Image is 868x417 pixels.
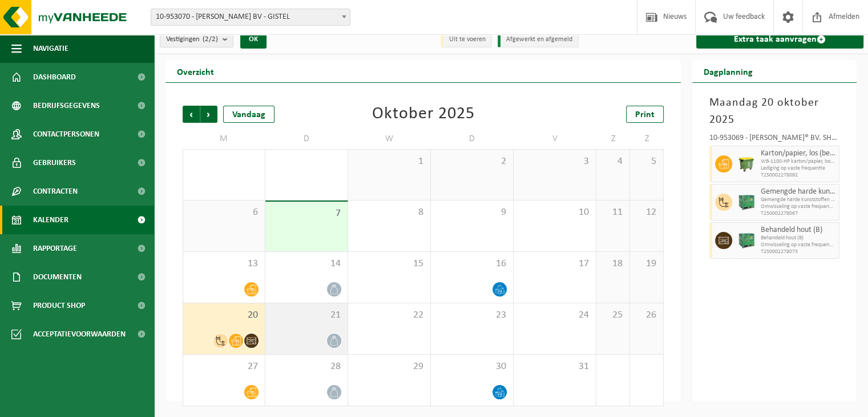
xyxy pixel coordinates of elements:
[636,155,657,168] span: 5
[33,320,126,348] span: Acceptatievoorwaarden
[761,197,836,203] span: Gemengde harde kunststoffen (PE, PP en PVC), recycleerbaar
[200,106,217,123] span: Volgende
[183,129,265,149] td: M
[761,226,836,235] span: Behandeld hout (B)
[437,360,507,373] span: 30
[33,34,68,63] span: Navigatie
[33,63,76,91] span: Dashboard
[223,106,274,123] div: Vandaag
[519,206,590,219] span: 10
[498,32,579,47] li: Afgewerkt en afgemeld
[165,60,225,82] h2: Overzicht
[431,129,514,149] td: D
[761,158,836,165] span: WB-1100-HP karton/papier, los (bedrijven)
[372,106,475,123] div: Oktober 2025
[437,206,507,219] span: 9
[514,129,596,149] td: V
[709,134,839,146] div: 10-953069 - [PERSON_NAME]® BV. SHOWROOM & DELIVERIES - GISTEL
[265,129,348,149] td: D
[348,129,431,149] td: W
[354,309,425,322] span: 22
[354,155,425,168] span: 1
[271,207,342,220] span: 7
[437,258,507,270] span: 16
[602,155,624,168] span: 4
[441,32,492,47] li: Uit te voeren
[33,177,78,206] span: Contracten
[271,360,342,373] span: 28
[33,263,82,291] span: Documenten
[696,30,863,49] a: Extra taak aanvragen
[635,110,655,119] span: Print
[354,206,425,219] span: 8
[761,187,836,197] span: Gemengde harde kunststoffen (PE, PP en PVC), recycleerbaar (industrieel)
[189,309,259,322] span: 20
[203,35,218,43] count: (2/2)
[630,129,664,149] td: Z
[596,129,630,149] td: Z
[189,258,259,270] span: 13
[240,30,267,49] button: OK
[636,206,657,219] span: 12
[33,234,77,263] span: Rapportage
[151,9,350,26] span: 10-953070 - BOWERS BV - GISTEL
[33,291,85,320] span: Product Shop
[160,30,233,47] button: Vestigingen(2/2)
[761,165,836,172] span: Lediging op vaste frequentie
[761,248,836,255] span: T250002278073
[519,309,590,322] span: 24
[437,309,507,322] span: 23
[271,258,342,270] span: 14
[761,235,836,242] span: Behandeld hout (B)
[738,194,755,211] img: PB-HB-1400-HPE-GN-01
[271,309,342,322] span: 21
[183,106,200,123] span: Vorige
[761,203,836,210] span: Omwisseling op vaste frequentie (incl. verwerking)
[761,242,836,248] span: Omwisseling op vaste frequentie (incl. verwerking)
[519,258,590,270] span: 17
[437,155,507,168] span: 2
[761,172,836,179] span: T250002278092
[354,258,425,270] span: 15
[636,309,657,322] span: 26
[602,206,624,219] span: 11
[189,206,259,219] span: 6
[761,149,836,158] span: Karton/papier, los (bedrijven)
[738,232,755,249] img: PB-HB-1400-HPE-GN-01
[636,258,657,270] span: 19
[33,206,68,234] span: Kalender
[761,210,836,217] span: T250002278067
[166,31,218,48] span: Vestigingen
[354,360,425,373] span: 29
[738,155,755,173] img: WB-1100-HPE-GN-50
[189,360,259,373] span: 27
[33,149,76,177] span: Gebruikers
[709,94,839,129] h3: Maandag 20 oktober 2025
[602,309,624,322] span: 25
[519,155,590,168] span: 3
[519,360,590,373] span: 31
[602,258,624,270] span: 18
[33,91,100,120] span: Bedrijfsgegevens
[626,106,664,123] a: Print
[151,9,350,25] span: 10-953070 - BOWERS BV - GISTEL
[692,60,764,82] h2: Dagplanning
[33,120,99,149] span: Contactpersonen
